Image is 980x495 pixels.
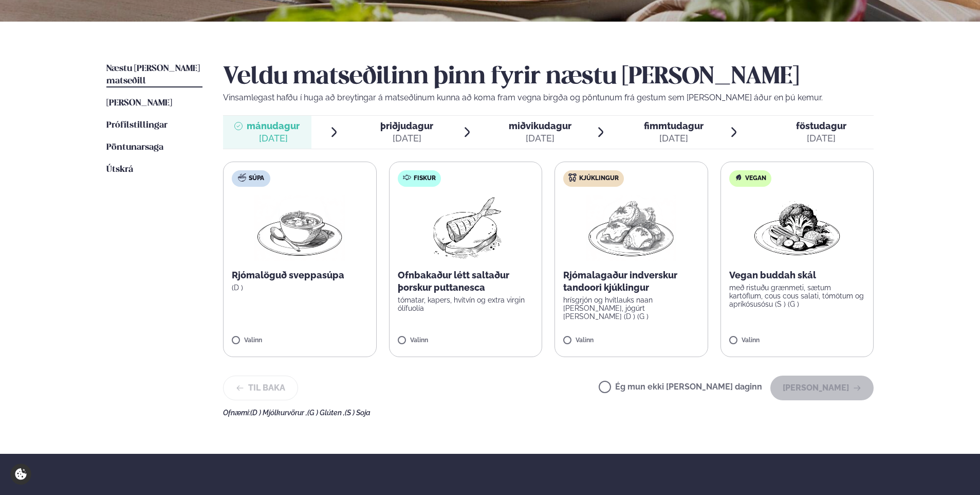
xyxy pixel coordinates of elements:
[106,119,168,132] a: Prófílstillingar
[509,132,571,145] div: [DATE]
[247,120,300,131] span: mánudagur
[232,269,368,281] p: Rjómalöguð sveppasúpa
[238,173,246,182] img: soup.svg
[644,132,704,145] div: [DATE]
[509,120,571,131] span: miðvikudagur
[796,120,846,131] span: föstudagur
[380,132,433,145] div: [DATE]
[579,174,619,183] span: Kjúklingur
[420,195,511,261] img: Fish.png
[729,269,865,281] p: Vegan buddah skál
[568,173,577,182] img: chicken.svg
[563,269,699,294] p: Rjómalagaður indverskur tandoori kjúklingur
[106,99,172,108] span: [PERSON_NAME]
[106,143,163,152] span: Pöntunarsaga
[729,284,865,308] p: með ristuðu grænmeti, sætum kartöflum, cous cous salati, tómötum og apríkósusósu (S ) (G )
[232,284,368,292] p: (D )
[644,120,704,131] span: fimmtudagur
[345,409,371,417] span: (S ) Soja
[307,409,345,417] span: (G ) Glúten ,
[380,120,433,131] span: þriðjudagur
[398,269,534,294] p: Ofnbakaður létt saltaður þorskur puttanesca
[752,195,842,261] img: Vegan.png
[414,174,436,183] span: Fiskur
[247,132,300,145] div: [DATE]
[563,296,699,321] p: hrísgrjón og hvítlauks naan [PERSON_NAME], jógúrt [PERSON_NAME] (D ) (G )
[106,63,202,87] a: Næstu [PERSON_NAME] matseðill
[106,164,133,176] a: Útskrá
[223,63,874,92] h2: Veldu matseðilinn þinn fyrir næstu [PERSON_NAME]
[249,174,264,183] span: Súpa
[106,64,200,85] span: Næstu [PERSON_NAME] matseðill
[223,92,874,104] p: Vinsamlegast hafðu í huga að breytingar á matseðlinum kunna að koma fram vegna birgða og pöntunum...
[223,409,874,417] div: Ofnæmi:
[796,132,846,145] div: [DATE]
[770,376,874,400] button: [PERSON_NAME]
[398,296,534,312] p: tómatar, kapers, hvítvín og extra virgin ólífuolía
[254,195,345,261] img: Soup.png
[734,173,743,182] img: Vegan.svg
[745,174,766,183] span: Vegan
[106,165,133,174] span: Útskrá
[586,195,676,261] img: Chicken-thighs.png
[106,142,163,154] a: Pöntunarsaga
[106,121,168,130] span: Prófílstillingar
[223,376,298,400] button: Til baka
[403,173,411,182] img: fish.svg
[250,409,307,417] span: (D ) Mjólkurvörur ,
[106,97,172,110] a: [PERSON_NAME]
[10,464,31,485] a: Cookie settings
